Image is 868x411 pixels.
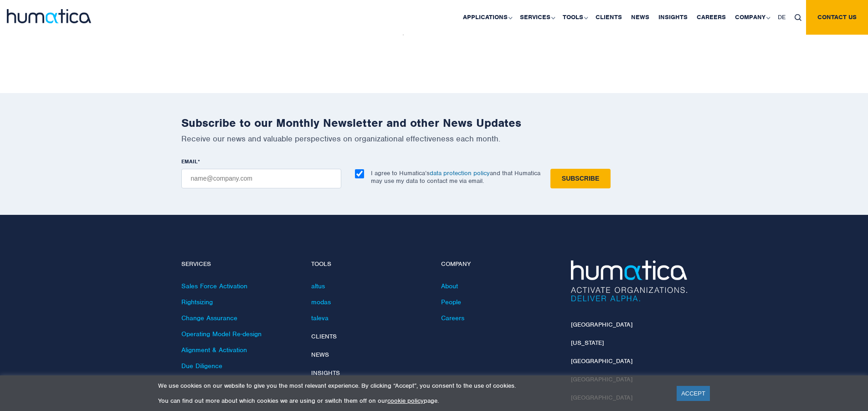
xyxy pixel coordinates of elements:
[181,362,222,370] a: Due Diligence
[311,333,337,340] a: Clients
[387,397,424,405] a: cookie policy
[571,339,604,347] a: [US_STATE]
[181,330,262,338] a: Operating Model Re-design
[181,134,687,144] p: Receive our news and valuable perspectives on organizational effectiveness each month.
[355,169,364,178] input: I agree to Humatica’sdata protection policyand that Humatica may use my data to contact me via em...
[441,282,458,290] a: About
[311,369,340,377] a: Insights
[181,116,687,130] h2: Subscribe to our Monthly Newsletter and other News Updates
[181,298,213,306] a: Rightsizing
[181,169,341,188] input: name@company.com
[311,298,331,306] a: modas
[158,397,665,405] p: You can find out more about which cookies we are using or switch them off on our page.
[550,169,611,188] input: Subscribe
[181,282,247,290] a: Sales Force Activation
[430,169,490,177] a: data protection policy
[311,351,329,359] a: News
[311,282,325,290] a: altus
[7,9,91,23] img: logo
[571,357,632,365] a: [GEOGRAPHIC_DATA]
[795,14,801,21] img: search_icon
[311,314,329,322] a: taleva
[778,13,786,21] span: DE
[158,382,665,390] p: We use cookies on our website to give you the most relevant experience. By clicking “Accept”, you...
[441,298,461,306] a: People
[181,158,198,165] span: EMAIL
[311,260,427,268] h4: Tools
[571,321,632,328] a: [GEOGRAPHIC_DATA]
[371,169,540,185] p: I agree to Humatica’s and that Humatica may use my data to contact me via email.
[677,386,710,401] a: ACCEPT
[441,314,464,322] a: Careers
[571,260,687,302] img: Humatica
[181,346,247,354] a: Alignment & Activation
[181,260,298,268] h4: Services
[441,260,557,268] h4: Company
[181,314,237,322] a: Change Assurance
